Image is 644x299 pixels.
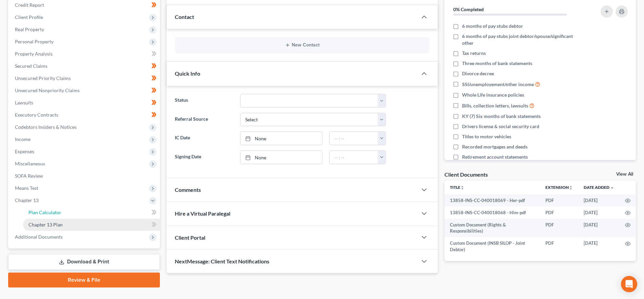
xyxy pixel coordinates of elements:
a: Titleunfold_more [450,185,464,190]
a: Date Added expand_more [584,185,614,190]
td: [DATE] [578,219,620,237]
a: None [241,132,322,145]
span: Client Profile [15,14,43,20]
label: Status [171,94,237,107]
td: PDF [540,194,578,206]
td: [DATE] [578,206,620,219]
span: Retirement account statements [462,154,528,160]
a: Executory Contracts [9,109,160,121]
a: Property Analysis [9,48,160,60]
td: Custom Document (Rights & Responsibilities) [444,219,540,237]
span: Client Portal [175,234,205,241]
span: Whole Life insurance policies [462,92,524,98]
span: Chapter 13 [15,197,39,203]
span: Titles to motor vehicles [462,133,511,140]
a: View All [616,172,633,177]
a: None [241,151,322,164]
label: Signing Date [171,151,237,164]
span: SSI/unemployement/other income [462,81,534,88]
td: PDF [540,237,578,256]
span: Divorce decree [462,70,494,77]
strong: 0% Completed [453,6,484,12]
span: Real Property [15,26,44,32]
a: Secured Claims [9,60,160,72]
span: Credit Report [15,2,44,8]
td: PDF [540,219,578,237]
a: Chapter 13 Plan [23,219,160,231]
a: Unsecured Nonpriority Claims [9,84,160,97]
a: SOFA Review [9,170,160,182]
span: SOFA Review [15,173,43,179]
span: Executory Contracts [15,112,58,118]
span: 6 months of pay stubs joint debtor/spouse/significant other [462,33,582,46]
td: 13858-INS-CC-040018068 - Him-pdf [444,206,540,219]
span: Lawsuits [15,100,33,105]
i: unfold_more [460,186,464,190]
span: Unsecured Priority Claims [15,75,71,81]
label: IC Date [171,132,237,145]
a: Unsecured Priority Claims [9,72,160,84]
input: -- : -- [330,151,378,164]
span: Means Test [15,185,38,191]
span: Three months of bank statements [462,60,532,67]
span: Secured Claims [15,63,47,69]
span: Recorded mortgages and deeds [462,143,527,150]
span: Tax returns [462,50,486,57]
input: -- : -- [330,132,378,145]
span: Drivers license & social security card [462,123,539,130]
label: Referral Source [171,113,237,126]
span: KY (7) Six months of bank statements [462,113,541,120]
span: Hire a Virtual Paralegal [175,210,230,217]
td: 13858-INS-CC-040018069 - Her-pdf [444,194,540,206]
span: Codebtors Insiders & Notices [15,124,77,130]
a: Extensionunfold_more [545,185,573,190]
td: [DATE] [578,237,620,256]
span: Unsecured Nonpriority Claims [15,87,80,93]
i: unfold_more [569,186,573,190]
a: Plan Calculator [23,206,160,219]
span: 6 months of pay stubs debtor [462,23,523,29]
div: Client Documents [444,171,488,178]
a: Lawsuits [9,97,160,109]
span: Quick Info [175,70,200,77]
span: Income [15,136,30,142]
span: Plan Calculator [28,210,61,215]
td: Custom Document (INSB SILOP - Joint Debtor) [444,237,540,256]
td: PDF [540,206,578,219]
td: [DATE] [578,194,620,206]
span: Personal Property [15,39,54,44]
span: Chapter 13 Plan [28,222,63,227]
span: Contact [175,14,194,20]
div: Open Intercom Messenger [621,276,637,292]
span: NextMessage: Client Text Notifications [175,258,269,264]
a: Review & File [8,273,160,287]
span: Property Analysis [15,51,53,57]
span: Additional Documents [15,234,63,240]
button: New Contact [180,42,424,48]
span: Expenses [15,148,34,154]
i: expand_more [610,186,614,190]
span: Miscellaneous [15,161,45,166]
span: Comments [175,186,201,193]
a: Download & Print [8,254,160,270]
span: Bills, collection letters, lawsuits [462,102,528,109]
